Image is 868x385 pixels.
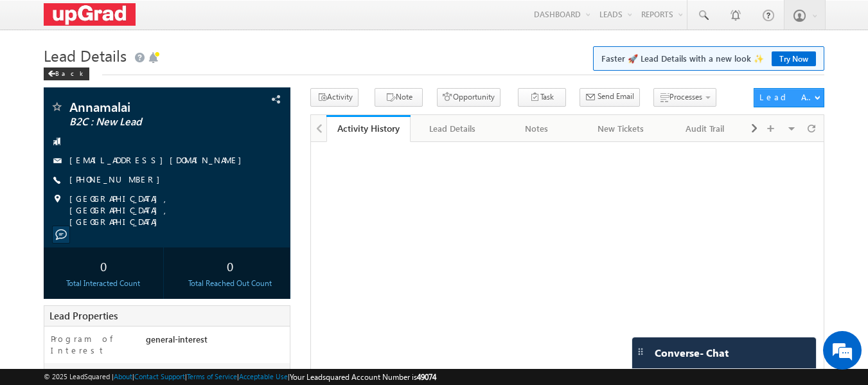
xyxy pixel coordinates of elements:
div: Lead Actions [759,91,814,103]
span: B2C : New Lead [69,116,222,129]
span: 49074 [417,372,436,382]
button: Task [518,88,566,107]
a: [PHONE_NUMBER] [69,174,166,184]
a: About [114,372,132,381]
label: Program of Interest [51,333,134,356]
a: Try Now [772,51,816,66]
span: Annamalai [69,100,222,113]
button: Send Email [580,88,640,107]
span: Faster 🚀 Lead Details with a new look ✨ [601,52,816,65]
div: New Tickets [589,121,651,136]
div: Activity History [336,122,401,134]
a: Audit Trail [663,115,747,142]
span: Lead Properties [49,309,118,322]
a: Activity History [326,115,411,142]
span: Converse - Chat [655,347,729,359]
a: Lead Details [411,115,495,142]
button: Activity [310,88,359,107]
span: Lead Details [44,45,127,66]
img: Custom Logo [44,3,136,26]
div: Total Reached Out Count [173,278,287,289]
a: Terms of Service [187,372,237,381]
div: 0 [173,254,287,278]
span: © 2025 LeadSquared | | | | | [44,371,436,383]
div: Lead Details [421,121,483,136]
img: carter-drag [635,346,646,357]
span: Your Leadsquared Account Number is [290,372,436,382]
div: Total Interacted Count [47,278,160,289]
a: [EMAIL_ADDRESS][DOMAIN_NAME] [69,154,248,165]
button: Note [375,88,423,107]
div: general-interest [143,333,290,351]
span: Processes [669,92,702,102]
a: New Tickets [579,115,663,142]
a: Acceptable Use [239,372,288,381]
span: [GEOGRAPHIC_DATA], [GEOGRAPHIC_DATA], [GEOGRAPHIC_DATA] [69,193,269,228]
a: Notes [495,115,579,142]
a: Back [44,67,96,78]
div: 0 [47,254,160,278]
span: Send Email [598,91,634,102]
a: Contact Support [134,372,185,381]
div: Notes [505,121,567,136]
button: Lead Actions [754,88,824,107]
button: Processes [653,88,716,107]
div: Back [44,67,89,80]
button: Opportunity [437,88,500,107]
div: Audit Trail [673,121,736,136]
